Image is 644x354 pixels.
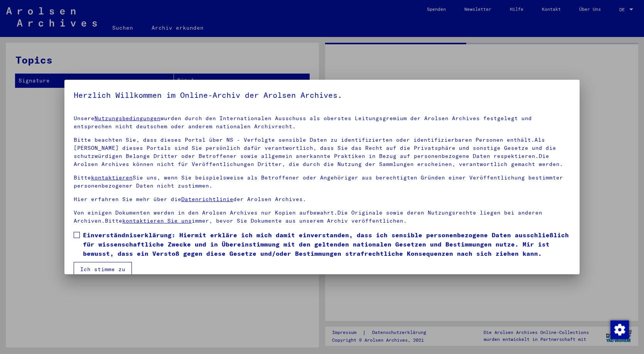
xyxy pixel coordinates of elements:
[74,262,132,277] button: Ich stimme zu
[74,174,570,190] p: Bitte Sie uns, wenn Sie beispielsweise als Betroffener oder Angehöriger aus berechtigten Gründen ...
[74,89,570,101] h5: Herzlich Willkommen im Online-Archiv der Arolsen Archives.
[74,136,570,168] p: Bitte beachten Sie, dass dieses Portal über NS - Verfolgte sensible Daten zu identifizierten oder...
[74,195,570,203] p: Hier erfahren Sie mehr über die der Arolsen Archives.
[94,115,160,122] a: Nutzungsbedingungen
[610,320,629,339] img: Zustimmung ändern
[83,230,570,258] span: Einverständniserklärung: Hiermit erkläre ich mich damit einverstanden, dass ich sensible personen...
[181,196,233,203] a: Datenrichtlinie
[122,217,192,224] a: kontaktieren Sie uns
[91,174,133,181] a: kontaktieren
[74,114,570,131] p: Unsere wurden durch den Internationalen Ausschuss als oberstes Leitungsgremium der Arolsen Archiv...
[74,209,570,225] p: Von einigen Dokumenten werden in den Arolsen Archives nur Kopien aufbewahrt.Die Originale sowie d...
